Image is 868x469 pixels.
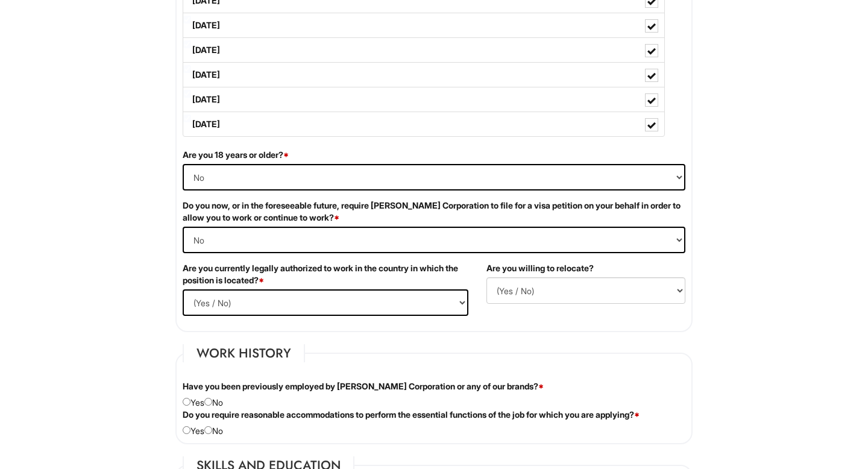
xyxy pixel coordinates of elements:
[183,380,544,392] label: Have you been previously employed by [PERSON_NAME] Corporation or any of our brands?
[183,112,664,136] label: [DATE]
[183,87,664,112] label: [DATE]
[174,409,694,437] div: Yes No
[183,289,468,316] select: (Yes / No)
[183,13,664,37] label: [DATE]
[183,63,664,87] label: [DATE]
[486,277,685,304] select: (Yes / No)
[486,262,594,274] label: Are you willing to relocate?
[183,149,289,161] label: Are you 18 years or older?
[183,200,685,224] label: Do you now, or in the foreseeable future, require [PERSON_NAME] Corporation to file for a visa pe...
[183,262,468,286] label: Are you currently legally authorized to work in the country in which the position is located?
[183,164,685,190] select: (Yes / No)
[183,344,305,362] legend: Work History
[183,38,664,62] label: [DATE]
[183,227,685,253] select: (Yes / No)
[174,380,694,409] div: Yes No
[183,409,640,421] label: Do you require reasonable accommodations to perform the essential functions of the job for which ...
